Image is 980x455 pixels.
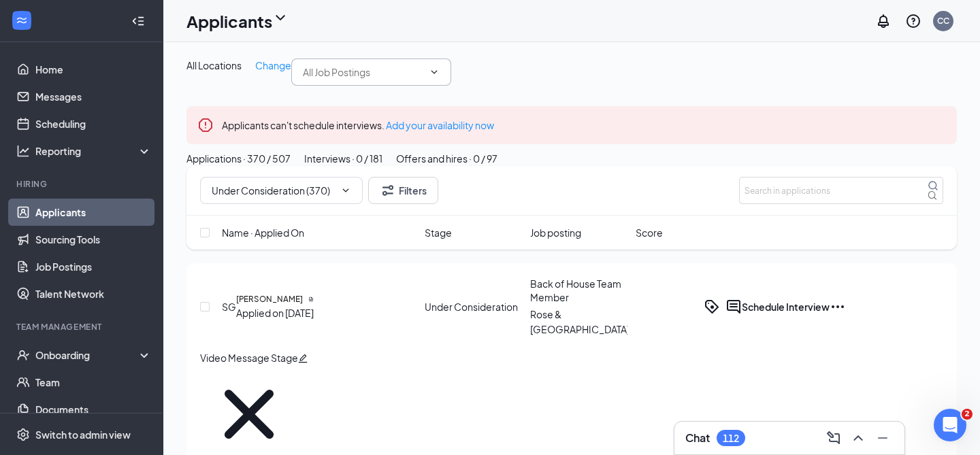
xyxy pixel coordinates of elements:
[16,178,149,190] div: Hiring
[368,177,438,204] button: Filter Filters
[425,300,522,314] div: Under Consideration
[298,354,308,363] span: edit
[962,409,973,420] span: 2
[386,119,494,131] a: Add your availability now
[16,144,30,158] svg: Analysis
[530,225,581,240] span: Job posting
[16,321,149,333] div: Team Management
[847,427,869,449] button: ChevronUp
[875,430,891,446] svg: Minimize
[35,144,152,158] div: Reporting
[35,369,152,396] a: Team
[186,59,242,71] span: All Locations
[35,83,152,110] a: Messages
[739,177,943,204] input: Search in applications
[723,433,739,444] div: 112
[35,348,140,362] div: Onboarding
[396,151,497,166] div: Offers and hires · 0 / 97
[35,199,152,226] a: Applicants
[303,65,423,80] input: All Job Postings
[425,225,452,240] span: Stage
[685,431,710,445] h3: Chat
[35,226,152,253] a: Sourcing Tools
[222,119,494,131] span: Applicants can't schedule interviews.
[636,225,663,240] span: Score
[186,151,291,166] div: Applications · 370 / 507
[222,225,304,240] span: Name · Applied On
[255,59,291,71] span: Change
[905,13,921,29] svg: QuestionInfo
[35,428,131,441] div: Switch to admin view
[429,67,440,78] svg: ChevronDown
[200,352,298,364] span: Video Message Stage
[35,253,152,280] a: Job Postings
[16,428,30,441] svg: Settings
[934,409,966,441] iframe: Intercom live chat
[212,183,332,198] input: All Stages
[197,117,214,133] svg: Error
[830,299,846,315] svg: Ellipses
[222,299,236,314] div: SG
[340,185,351,196] svg: ChevronDown
[236,293,303,305] h5: [PERSON_NAME]
[530,308,630,335] span: Rose & [GEOGRAPHIC_DATA]
[35,396,152,423] a: Documents
[304,151,382,166] div: Interviews · 0 / 181
[35,56,152,83] a: Home
[186,10,272,33] h1: Applicants
[928,180,938,191] svg: MagnifyingGlass
[380,182,396,199] svg: Filter
[131,14,145,28] svg: Collapse
[308,297,314,302] svg: Document
[937,15,949,27] div: CC
[725,299,742,315] svg: ActiveChat
[272,10,289,26] svg: ChevronDown
[35,280,152,307] a: Talent Network
[530,277,621,303] span: Back of House Team Member
[35,110,152,137] a: Scheduling
[16,348,30,362] svg: UserCheck
[823,427,845,449] button: ComposeMessage
[236,305,314,320] div: Applied on [DATE]
[742,299,830,315] button: Schedule Interview
[875,13,892,29] svg: Notifications
[872,427,894,449] button: Minimize
[15,14,29,27] svg: WorkstreamLogo
[826,430,842,446] svg: ComposeMessage
[704,299,720,315] svg: ActiveTag
[850,430,866,446] svg: ChevronUp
